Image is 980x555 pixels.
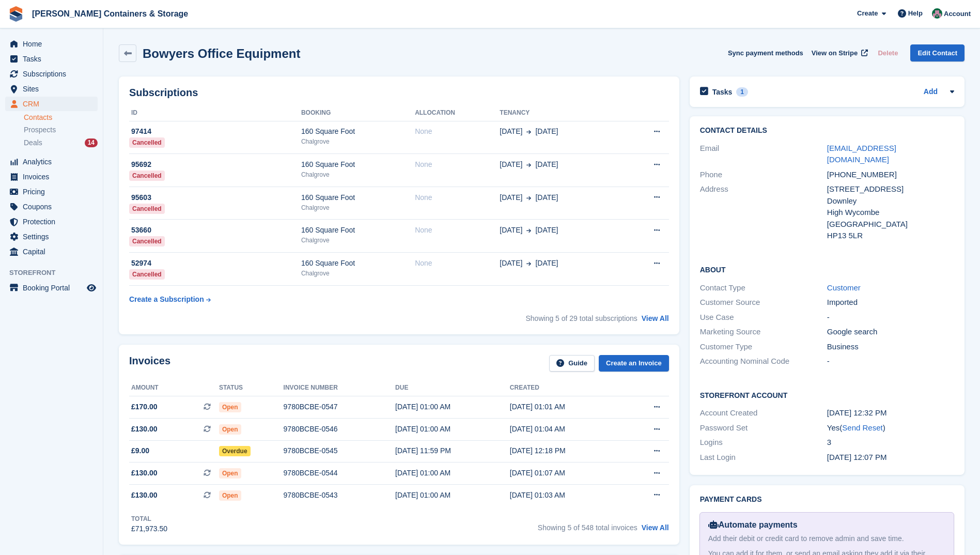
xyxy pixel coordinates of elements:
[932,8,942,19] img: Julia Marcham
[284,490,395,501] div: 9780BCBE-0543
[839,423,885,432] span: ( )
[24,137,98,148] a: Deals 14
[700,437,827,449] div: Logins
[85,138,98,147] div: 14
[301,269,415,278] div: Chalgrove
[700,143,827,166] div: Email
[827,144,896,164] a: [EMAIL_ADDRESS][DOMAIN_NAME]
[549,355,595,372] a: Guide
[708,519,945,531] div: Automate payments
[5,155,98,169] a: menu
[23,97,85,111] span: CRM
[301,192,415,203] div: 160 Square Foot
[415,192,500,203] div: None
[500,225,522,236] span: [DATE]
[23,281,85,295] span: Booking Portal
[9,268,103,278] span: Storefront
[827,437,954,449] div: 3
[535,159,558,170] span: [DATE]
[827,169,954,181] div: [PHONE_NUMBER]
[23,67,85,81] span: Subscriptions
[812,48,858,58] span: View on Stripe
[599,355,669,372] a: Create an Invoice
[538,523,637,532] span: Showing 5 of 548 total invoices
[5,214,98,229] a: menu
[24,138,42,148] span: Deals
[301,105,415,121] th: Booking
[301,159,415,170] div: 160 Square Foot
[129,290,211,309] a: Create a Subscription
[415,258,500,269] div: None
[700,452,827,464] div: Last Login
[395,490,510,501] div: [DATE] 01:00 AM
[827,183,954,195] div: [STREET_ADDRESS]
[395,402,510,412] div: [DATE] 01:00 AM
[944,9,971,19] span: Account
[5,82,98,96] a: menu
[857,8,878,19] span: Create
[301,126,415,137] div: 160 Square Foot
[219,402,241,412] span: Open
[129,225,301,236] div: 53660
[395,380,510,396] th: Due
[131,402,158,412] span: £170.00
[301,137,415,146] div: Chalgrove
[24,113,98,122] a: Contacts
[219,424,241,435] span: Open
[129,105,301,121] th: ID
[827,219,954,230] div: [GEOGRAPHIC_DATA]
[827,297,954,309] div: Imported
[700,183,827,242] div: Address
[23,37,85,51] span: Home
[131,445,149,456] span: £9.00
[129,159,301,170] div: 95692
[5,37,98,51] a: menu
[827,356,954,367] div: -
[700,312,827,323] div: Use Case
[129,294,204,305] div: Create a Subscription
[395,424,510,435] div: [DATE] 01:00 AM
[700,341,827,353] div: Customer Type
[910,44,965,61] a: Edit Contact
[415,225,500,236] div: None
[131,514,167,523] div: Total
[5,199,98,214] a: menu
[700,356,827,367] div: Accounting Nominal Code
[500,126,522,137] span: [DATE]
[510,468,625,479] div: [DATE] 01:07 AM
[415,126,500,137] div: None
[129,126,301,137] div: 97414
[284,424,395,435] div: 9780BCBE-0546
[535,126,558,137] span: [DATE]
[535,225,558,236] span: [DATE]
[807,44,870,61] a: View on Stripe
[700,169,827,181] div: Phone
[301,236,415,245] div: Chalgrove
[5,67,98,81] a: menu
[284,380,395,396] th: Invoice number
[131,424,158,435] span: £130.00
[700,282,827,294] div: Contact Type
[24,125,56,135] span: Prospects
[28,5,192,22] a: [PERSON_NAME] Containers & Storage
[827,341,954,353] div: Business
[827,195,954,207] div: Downley
[5,184,98,199] a: menu
[219,380,284,396] th: Status
[712,87,733,97] h2: Tasks
[5,169,98,184] a: menu
[129,192,301,203] div: 95603
[131,468,158,479] span: £130.00
[700,297,827,309] div: Customer Source
[535,192,558,203] span: [DATE]
[284,468,395,479] div: 9780BCBE-0544
[500,159,522,170] span: [DATE]
[510,445,625,456] div: [DATE] 12:18 PM
[827,283,861,292] a: Customer
[827,230,954,242] div: HP13 5LR
[908,8,923,19] span: Help
[129,204,165,214] div: Cancelled
[219,446,251,456] span: Overdue
[827,422,954,434] div: Yes
[284,445,395,456] div: 9780BCBE-0545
